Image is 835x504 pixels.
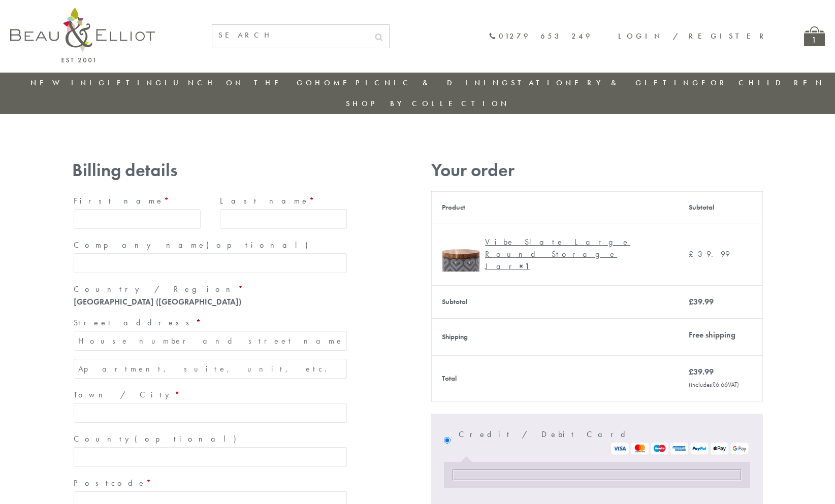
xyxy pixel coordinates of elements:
[689,249,698,259] span: £
[679,191,763,223] th: Subtotal
[74,331,347,351] input: House number and street name
[315,78,356,88] a: Home
[442,233,668,275] a: Vibe Slate Large Round Storage Jar Vibe Slate Large Round Storage Jar× 1
[689,380,739,389] small: (includes VAT)
[701,78,825,88] a: For Children
[712,380,716,389] span: £
[804,26,825,46] a: 1
[212,25,369,46] input: SEARCH
[74,296,241,307] strong: [GEOGRAPHIC_DATA] ([GEOGRAPHIC_DATA])
[74,193,201,209] label: First name
[72,160,348,181] h3: Billing details
[74,359,347,379] input: Apartment, suite, unit, etc. (optional)
[346,98,510,109] a: Shop by collection
[99,78,165,88] a: Gifting
[519,261,530,272] strong: × 1
[689,329,735,340] label: Free shipping
[689,366,714,377] bdi: 39.99
[135,433,242,444] span: (optional)
[689,366,693,377] span: £
[689,296,714,307] bdi: 39.99
[432,191,679,223] th: Product
[356,78,511,88] a: Picnic & Dining
[618,31,768,41] a: Login / Register
[74,315,347,331] label: Street address
[511,78,701,88] a: Stationery & Gifting
[220,193,347,209] label: Last name
[431,160,763,181] h3: Your order
[30,78,99,88] a: New in!
[485,236,661,273] div: Vibe Slate Large Round Storage Jar
[10,8,155,62] img: logo
[206,240,314,250] span: (optional)
[689,249,730,259] bdi: 39.99
[74,387,347,403] label: Town / City
[74,431,347,447] label: County
[610,443,750,455] img: Stripe
[432,285,679,318] th: Subtotal
[432,355,679,401] th: Total
[165,78,315,88] a: Lunch On The Go
[712,380,728,389] span: 6.66
[489,32,593,41] a: 01279 653 249
[74,281,347,297] label: Country / Region
[432,318,679,355] th: Shipping
[459,426,750,455] label: Credit / Debit Card
[689,296,693,307] span: £
[74,237,347,253] label: Company name
[74,475,347,491] label: Postcode
[442,233,480,272] img: Vibe Slate Large Round Storage Jar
